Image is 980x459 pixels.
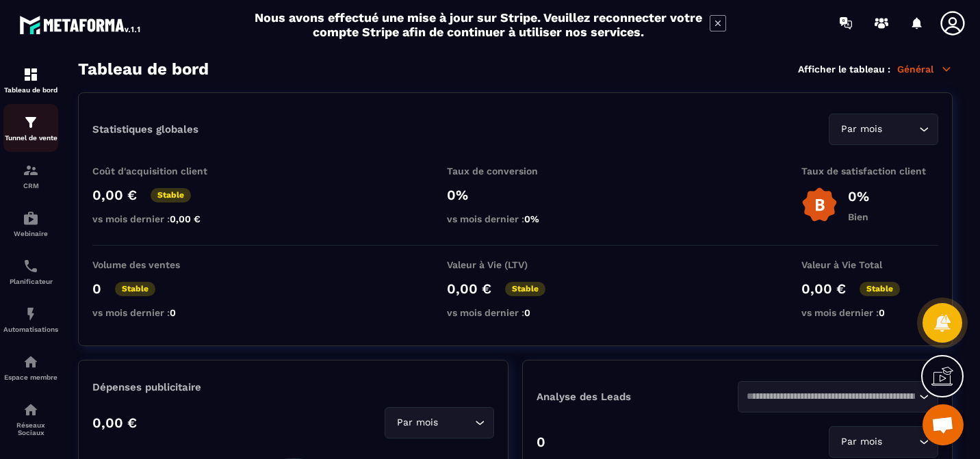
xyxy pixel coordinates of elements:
[92,415,137,431] p: 0,00 €
[3,296,58,343] a: automationsautomationsAutomatisations
[537,391,738,403] p: Analyse des Leads
[3,421,58,436] p: Réseaux Sociaux
[170,213,201,224] span: 0,00 €
[524,307,530,318] span: 0
[23,114,39,131] img: formation
[78,60,209,79] h3: Tableau de bord
[254,10,703,39] h2: Nous avons effectué une mise à jour sur Stripe. Veuillez reconnecter votre compte Stripe afin de ...
[3,230,58,237] p: Webinaire
[92,280,101,297] p: 0
[92,213,229,224] p: vs mois dernier :
[115,282,155,296] p: Stable
[3,56,58,104] a: formationformationTableau de bord
[829,426,938,458] div: Search for option
[524,213,539,224] span: 0%
[829,114,938,145] div: Search for option
[801,280,846,297] p: 0,00 €
[3,248,58,296] a: schedulerschedulerPlanificateur
[447,259,584,270] p: Valeur à Vie (LTV)
[3,200,58,248] a: automationsautomationsWebinaire
[3,373,58,381] p: Espace membre
[447,307,584,318] p: vs mois dernier :
[447,280,491,297] p: 0,00 €
[92,307,229,318] p: vs mois dernier :
[92,123,198,135] p: Statistiques globales
[3,152,58,200] a: formationformationCRM
[170,307,176,318] span: 0
[860,282,900,296] p: Stable
[923,404,964,445] a: Chat öffnen
[92,381,494,393] p: Dépenses publicitaire
[441,415,472,430] input: Search for option
[447,213,584,224] p: vs mois dernier :
[801,187,838,223] img: b-badge-o.b3b20ee6.svg
[447,166,584,176] p: Taux de conversion
[838,434,885,449] span: Par mois
[385,407,494,438] div: Search for option
[897,63,953,75] p: Général
[747,389,916,404] input: Search for option
[3,278,58,285] p: Planificateur
[19,12,142,37] img: logo
[23,66,39,83] img: formation
[838,122,885,137] span: Par mois
[447,187,584,203] p: 0%
[92,187,137,203] p: 0,00 €
[848,211,869,222] p: Bien
[23,402,39,418] img: social-network
[23,210,39,226] img: automations
[537,434,545,450] p: 0
[798,64,890,75] p: Afficher le tableau :
[23,258,39,274] img: scheduler
[3,326,58,333] p: Automatisations
[879,307,885,318] span: 0
[92,259,229,270] p: Volume des ventes
[3,86,58,94] p: Tableau de bord
[394,415,441,430] span: Par mois
[3,182,58,189] p: CRM
[848,188,869,205] p: 0%
[505,282,545,296] p: Stable
[23,306,39,322] img: automations
[885,434,916,449] input: Search for option
[23,354,39,370] img: automations
[801,307,938,318] p: vs mois dernier :
[92,166,229,176] p: Coût d'acquisition client
[3,104,58,152] a: formationformationTunnel de vente
[801,259,938,270] p: Valeur à Vie Total
[151,188,191,202] p: Stable
[801,166,938,176] p: Taux de satisfaction client
[3,391,58,447] a: social-networksocial-networkRéseaux Sociaux
[885,122,916,137] input: Search for option
[3,134,58,142] p: Tunnel de vente
[738,381,939,412] div: Search for option
[3,343,58,391] a: automationsautomationsEspace membre
[23,162,39,179] img: formation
